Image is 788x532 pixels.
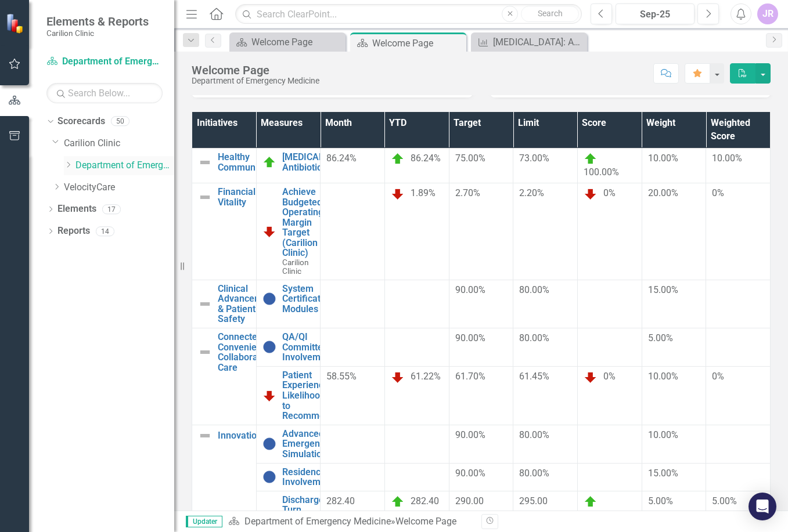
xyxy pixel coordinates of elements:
[198,297,212,311] img: Not Defined
[538,9,563,18] span: Search
[648,468,678,479] span: 15.00%
[192,183,257,280] td: Double-Click to Edit Right Click for Context Menu
[584,495,598,509] img: On Target
[391,370,405,384] img: Below Plan
[282,370,335,421] a: Patient Experience: Likelihood to Recommend
[244,516,391,527] a: Department of Emergency Medicine
[262,292,276,306] img: No Information
[519,429,549,440] span: 80.00%
[262,225,276,238] img: Below Plan
[391,187,405,201] img: Below Plan
[411,371,441,382] span: 61.22%
[411,187,436,198] span: 1.89%
[648,284,678,295] span: 15.00%
[584,152,598,166] img: On Target
[192,64,319,77] div: Welcome Page
[712,371,724,382] span: 0%
[519,495,548,506] span: 295.00
[192,328,257,425] td: Double-Click to Edit Right Click for Context Menu
[198,345,212,359] img: Not Defined
[251,35,343,49] div: Welcome Page
[395,516,456,527] div: Welcome Page
[372,36,463,50] div: Welcome Page
[96,226,114,236] div: 14
[218,284,276,324] a: Clinical Advancement & Patient Safety
[326,495,355,506] span: 282.40
[75,159,174,172] a: Department of Emergency Medicine
[57,202,96,216] a: Elements
[455,495,484,506] span: 290.00
[519,284,549,295] span: 80.00%
[519,371,549,382] span: 61.45%
[198,429,212,443] img: Not Defined
[648,495,673,506] span: 5.00%
[282,152,356,172] a: [MEDICAL_DATA]: Antibiotic TAT
[455,187,480,198] span: 2.70%
[192,280,257,328] td: Double-Click to Edit Right Click for Context Menu
[218,152,273,172] a: Healthy Communities
[46,28,149,38] small: Carilion Clinic
[648,332,673,343] span: 5.00%
[232,35,343,49] a: Welcome Page
[282,429,329,459] a: Advanced Emergency Simulation
[235,4,582,24] input: Search ClearPoint...
[57,115,105,128] a: Scorecards
[57,225,90,238] a: Reports
[262,389,276,403] img: Below Plan
[519,332,549,343] span: 80.00%
[519,187,544,198] span: 2.20%
[192,149,257,183] td: Double-Click to Edit Right Click for Context Menu
[391,495,405,509] img: On Target
[256,280,321,328] td: Double-Click to Edit Right Click for Context Menu
[712,153,742,164] span: 10.00%
[282,258,309,276] span: Carilion Clinic
[474,35,584,49] a: [MEDICAL_DATA]: Antibiotic TAT
[455,153,485,164] span: 75.00%
[493,35,584,49] div: [MEDICAL_DATA]: Antibiotic TAT
[256,183,321,280] td: Double-Click to Edit Right Click for Context Menu
[262,155,276,169] img: On Target
[411,153,441,164] span: 86.24%
[712,187,724,198] span: 0%
[620,8,690,21] div: Sep-25
[648,429,678,440] span: 10.00%
[326,371,357,382] span: 58.55%
[256,366,321,425] td: Double-Click to Edit Right Click for Context Menu
[712,495,737,506] span: 5.00%
[256,149,321,183] td: Double-Click to Edit Right Click for Context Menu
[111,117,129,126] div: 50
[198,190,212,204] img: Not Defined
[648,187,678,198] span: 20.00%
[192,77,319,85] div: Department of Emergency Medicine
[198,155,212,169] img: Not Defined
[6,13,26,34] img: ClearPoint Strategy
[455,429,485,440] span: 90.00%
[218,430,262,441] a: Innovation
[519,468,549,479] span: 80.00%
[262,437,276,451] img: No Information
[46,55,163,68] a: Department of Emergency Medicine
[228,515,473,529] div: »
[521,6,579,22] button: Search
[282,187,323,258] a: Achieve Budgeted Operating Margin Target (Carilion Clinic)
[102,204,121,214] div: 17
[455,284,485,295] span: 90.00%
[391,152,405,166] img: On Target
[326,153,357,164] span: 86.24%
[584,167,619,178] span: 100.00%
[648,153,678,164] span: 10.00%
[584,509,619,520] span: 100.00%
[282,284,333,314] a: System Certification Modules
[749,493,776,520] div: Open Intercom Messenger
[186,516,222,527] span: Updater
[256,463,321,491] td: Double-Click to Edit Right Click for Context Menu
[282,332,334,363] a: QA/QI Committee Involvement
[519,153,549,164] span: 73.00%
[64,137,174,150] a: Carilion Clinic
[256,328,321,367] td: Double-Click to Edit Right Click for Context Menu
[584,187,598,201] img: Below Plan
[455,332,485,343] span: 90.00%
[218,332,273,372] a: Connected, Convenient, Collaborative Care
[616,3,695,24] button: Sep-25
[262,340,276,354] img: No Information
